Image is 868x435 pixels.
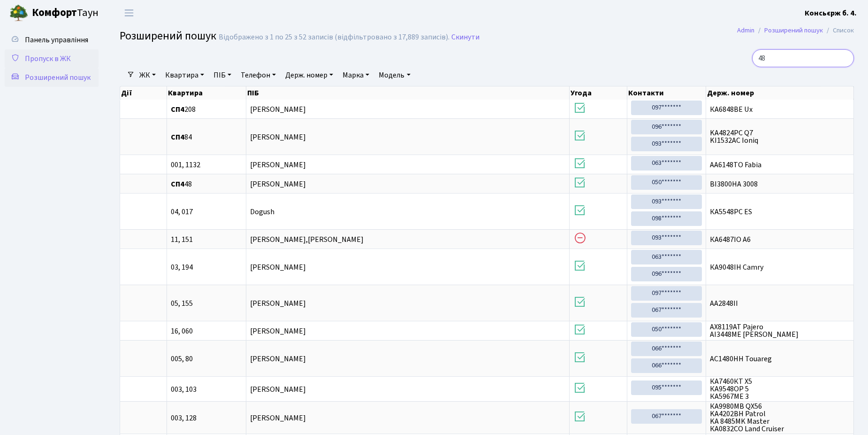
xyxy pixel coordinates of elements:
a: Пропуск в ЖК [5,49,99,68]
span: [PERSON_NAME] [250,384,306,395]
span: Таун [32,5,99,21]
span: [PERSON_NAME] [250,298,306,309]
a: Модель [375,67,414,83]
span: КА9048ІН Camry [710,264,850,271]
span: 48 [171,180,242,188]
span: 208 [171,106,242,113]
th: Угода [570,86,627,100]
span: AX8119AT Pajero АІ3448МЕ [PERSON_NAME] [710,323,850,338]
span: 03, 194 [171,264,242,271]
span: 005, 80 [171,355,242,363]
a: Телефон [237,67,280,83]
span: Dogush [250,207,274,217]
span: [PERSON_NAME] [250,326,306,336]
span: [PERSON_NAME] [250,179,306,189]
a: Держ. номер [282,67,337,83]
span: КА6487ІО A6 [710,236,850,243]
input: Пошук... [752,49,854,67]
span: 11, 151 [171,236,242,243]
span: BI3800HA 3008 [710,180,850,188]
a: Розширений пошук [5,68,99,87]
span: 001, 1132 [171,161,242,169]
span: КА7460КТ X5 КА9548ОР 5 КА5967МЕ 3 [710,378,850,400]
span: [PERSON_NAME] [250,262,306,272]
a: Скинути [451,33,480,42]
button: Переключити навігацію [117,5,141,21]
th: Квартира [167,86,246,100]
nav: breadcrumb [723,21,868,40]
div: Відображено з 1 по 25 з 52 записів (відфільтровано з 17,889 записів). [219,33,449,42]
a: Панель управління [5,31,99,49]
th: Держ. номер [706,86,854,100]
a: Розширений пошук [764,25,823,35]
th: Дії [120,86,167,100]
span: КА9980МВ QX56 KA4202BH Patrol KA 8485MK Master КА0832СО Land Cruiser [710,403,850,433]
span: [PERSON_NAME] [250,160,306,170]
span: [PERSON_NAME] [250,104,306,115]
a: Консьєрж б. 4. [805,8,857,19]
a: ПІБ [210,67,235,83]
a: Квартира [161,67,208,83]
span: 04, 017 [171,208,242,216]
span: Розширений пошук [25,72,91,83]
span: Пропуск в ЖК [25,54,71,64]
span: [PERSON_NAME],[PERSON_NAME] [250,234,364,245]
th: ПІБ [246,86,570,100]
img: logo.png [9,4,28,23]
span: AA2848ІІ [710,300,850,307]
span: 003, 103 [171,386,242,393]
span: 05, 155 [171,300,242,307]
span: AC1480HH Touareg [710,355,850,363]
span: 84 [171,133,242,141]
span: Панель управління [25,35,88,45]
span: 003, 128 [171,414,242,422]
span: AA6148TO Fabia [710,161,850,169]
a: Admin [737,25,754,35]
span: Розширений пошук [120,28,216,44]
span: [PERSON_NAME] [250,132,306,142]
b: СП4 [171,104,184,115]
a: ЖК [136,67,160,83]
span: КА6848ВЕ Ux [710,106,850,113]
b: СП4 [171,132,184,142]
span: КА5548РС ES [710,208,850,216]
span: [PERSON_NAME] [250,413,306,423]
span: 16, 060 [171,327,242,335]
b: СП4 [171,179,184,189]
li: Список [823,25,854,36]
b: Консьєрж б. 4. [805,8,857,18]
th: Контакти [627,86,706,100]
a: Марка [339,67,373,83]
span: [PERSON_NAME] [250,354,306,364]
span: KA4824PC Q7 KI1532AC Ioniq [710,129,850,144]
b: Комфорт [32,5,77,20]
